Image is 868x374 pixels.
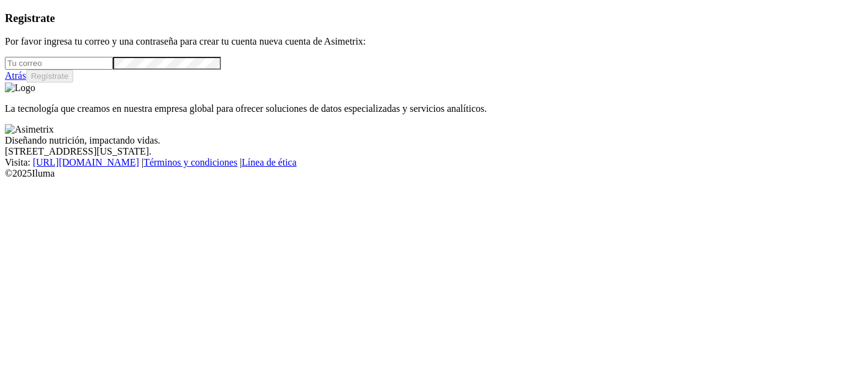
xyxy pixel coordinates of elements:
h3: Registrate [5,12,863,25]
img: Asimetrix [5,124,54,135]
div: Diseñando nutrición, impactando vidas. [5,135,863,146]
input: Tu correo [5,57,113,70]
div: © 2025 Iluma [5,168,863,179]
a: [URL][DOMAIN_NAME] [33,157,139,167]
div: Visita : | | [5,157,863,168]
div: [STREET_ADDRESS][US_STATE]. [5,146,863,157]
a: Línea de ética [242,157,297,167]
a: Términos y condiciones [143,157,237,167]
button: Regístrate [26,70,74,82]
a: Atrás [5,70,26,81]
p: La tecnología que creamos en nuestra empresa global para ofrecer soluciones de datos especializad... [5,103,863,114]
p: Por favor ingresa tu correo y una contraseña para crear tu cuenta nueva cuenta de Asimetrix: [5,36,863,47]
img: Logo [5,82,35,94]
